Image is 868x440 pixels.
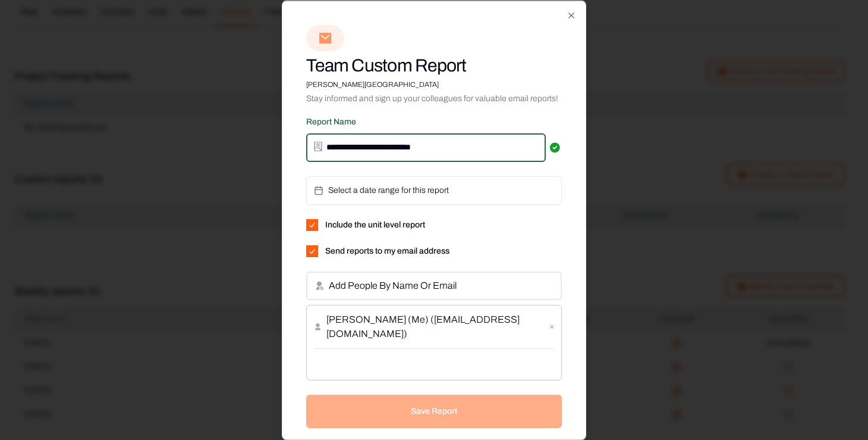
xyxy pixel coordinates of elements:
[325,245,449,257] label: Send reports to my email address
[306,92,562,104] p: Stay informed and sign up your colleagues for valuable email reports!
[306,79,562,89] p: [PERSON_NAME][GEOGRAPHIC_DATA]
[329,278,457,292] p: Add People By Name Or Email
[328,184,449,196] span: Select a date range for this report
[314,305,554,348] div: [PERSON_NAME] (Me) ([EMAIL_ADDRESS][DOMAIN_NAME])
[306,117,356,126] label: Report Name
[306,54,562,76] h2: Team Custom Report
[325,219,425,230] label: Include the unit level report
